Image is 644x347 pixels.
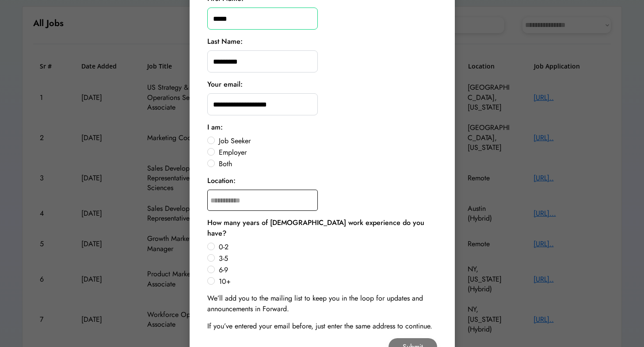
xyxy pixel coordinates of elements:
[207,36,243,47] div: Last Name:
[216,137,437,145] label: Job Seeker
[207,175,236,186] div: Location:
[216,149,437,156] label: Employer
[216,160,437,168] label: Both
[216,255,437,262] label: 3-5
[216,244,437,251] label: 0-2
[216,267,437,274] label: 6-9
[207,217,437,239] div: How many years of [DEMOGRAPHIC_DATA] work experience do you have?
[207,79,243,90] div: Your email:
[216,278,437,285] label: 10+
[207,122,223,133] div: I am:
[207,293,437,314] div: We’ll add you to the mailing list to keep you in the loop for updates and announcements in Forward.
[207,321,432,332] div: If you’ve entered your email before, just enter the same address to continue.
